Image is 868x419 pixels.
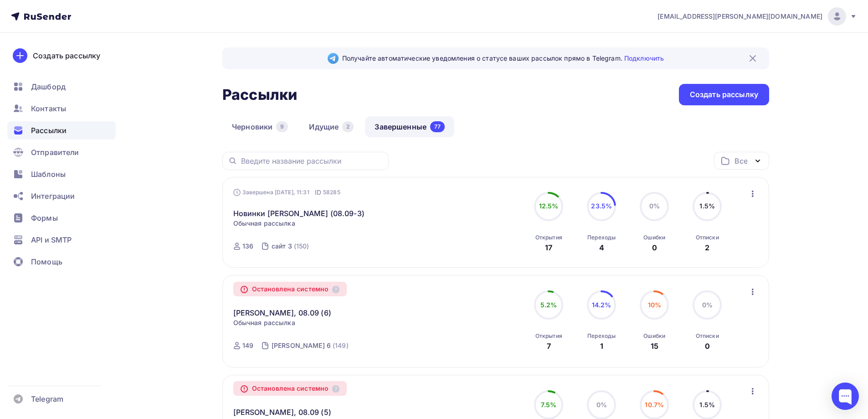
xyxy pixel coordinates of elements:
a: Завершенные77 [365,116,454,137]
div: Переходы [587,332,616,340]
div: 149 [242,341,253,350]
span: 0% [596,401,607,409]
span: 0% [649,202,660,210]
div: Отписки [696,332,719,340]
div: 0 [705,341,710,352]
div: сайт 3 [272,242,292,251]
div: Открытия [535,332,562,340]
div: Остановлена системно [233,282,347,296]
span: 1.5% [699,401,715,409]
a: Отправители [7,143,116,161]
div: 2 [705,242,709,253]
a: Рассылки [7,121,116,140]
div: Завершена [DATE], 11:31 [233,188,340,197]
div: 1 [600,341,603,352]
a: Контакты [7,99,116,118]
span: ID [315,188,321,197]
span: Шаблоны [31,169,66,180]
div: Создать рассылку [33,50,100,61]
div: 136 [242,242,253,251]
div: 15 [651,341,658,352]
span: Контакты [31,103,66,114]
span: Telegram [31,393,63,404]
div: 2 [342,121,354,132]
span: Обычная рассылка [233,318,295,327]
a: [PERSON_NAME], 08.09 (6) [233,307,331,318]
span: Помощь [31,256,62,267]
a: Дашборд [7,78,116,96]
span: [EMAIL_ADDRESS][PERSON_NAME][DOMAIN_NAME] [657,12,822,21]
span: Отправители [31,147,79,158]
span: 0% [702,301,713,309]
div: Все [734,155,747,166]
span: 1.5% [699,202,715,210]
div: 4 [599,242,604,253]
img: Telegram [328,53,339,64]
a: сайт 3 (150) [271,239,310,253]
div: 0 [652,242,657,253]
div: (150) [294,242,309,251]
span: Дашборд [31,81,66,92]
span: Обычная рассылка [233,219,295,228]
a: [EMAIL_ADDRESS][PERSON_NAME][DOMAIN_NAME] [657,7,857,26]
div: 17 [545,242,552,253]
div: (149) [333,341,349,350]
span: API и SMTP [31,234,72,245]
span: Формы [31,212,58,223]
a: Шаблоны [7,165,116,183]
span: 12.5% [539,202,559,210]
input: Введите название рассылки [241,156,383,166]
a: Черновики9 [222,116,298,137]
a: [PERSON_NAME] 6 (149) [271,338,349,353]
span: Получайте автоматические уведомления о статусе ваших рассылок прямо в Telegram. [342,54,664,63]
div: 7 [547,341,551,352]
span: 7.5% [541,401,556,409]
span: Интеграции [31,191,75,202]
span: 14.2% [592,301,611,309]
span: 10% [648,301,661,309]
div: Переходы [587,234,616,241]
div: Ошибки [643,234,665,241]
span: Рассылки [31,125,67,136]
div: [PERSON_NAME] 6 [272,341,331,350]
button: Все [714,152,769,170]
div: Ошибки [643,332,665,340]
div: 77 [430,121,445,132]
div: Создать рассылку [690,89,758,100]
div: 9 [276,121,288,132]
span: 10.7% [645,401,664,409]
span: 5.2% [540,301,557,309]
a: [PERSON_NAME], 08.09 (5) [233,407,331,418]
a: Формы [7,209,116,227]
h2: Рассылки [222,86,297,104]
span: 58285 [323,188,340,197]
a: Подключить [624,54,664,62]
div: Отписки [696,234,719,241]
a: Идущие2 [299,116,363,137]
div: Остановлена системно [233,381,347,396]
div: Открытия [535,234,562,241]
a: Новинки [PERSON_NAME] (08.09-3) [233,208,365,219]
span: 23.5% [591,202,612,210]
